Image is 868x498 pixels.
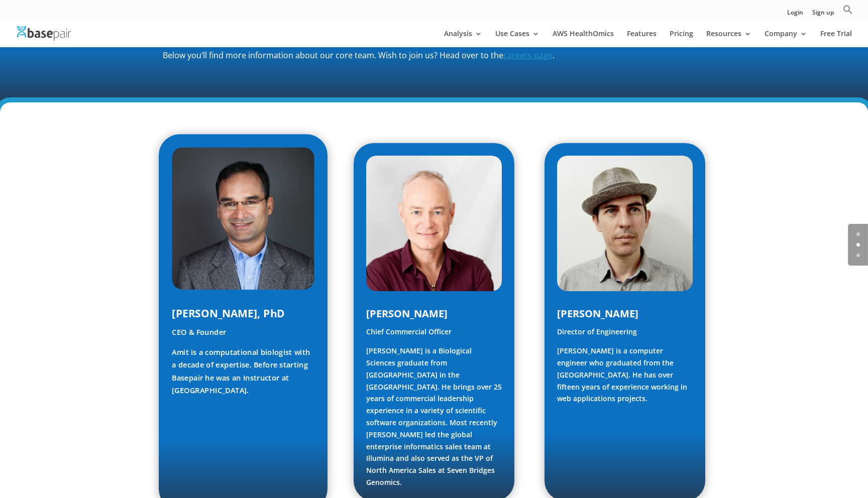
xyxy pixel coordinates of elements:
[444,30,482,47] a: Analysis
[172,346,314,396] p: Amit is a computational biologist with a decade of expertise. Before starting Basepair he was an ...
[820,30,852,47] a: Free Trial
[675,426,856,486] iframe: Drift Widget Chat Controller
[843,5,853,20] a: Search Icon Link
[557,307,638,320] span: [PERSON_NAME]
[495,30,539,47] a: Use Cases
[787,10,803,20] a: Login
[172,326,314,346] p: CEO & Founder
[706,30,751,47] a: Resources
[856,254,860,257] a: 2
[557,345,693,405] p: [PERSON_NAME] is a computer engineer who graduated from the [GEOGRAPHIC_DATA]. He has over fiftee...
[553,50,555,61] span: .
[557,326,693,345] p: Director of Engineering
[856,232,860,236] a: 0
[366,307,448,320] span: [PERSON_NAME]
[163,50,503,61] span: Below you’ll find more information about our core team. Wish to join us? Head over to the
[553,30,614,47] a: AWS HealthOmics
[843,5,853,15] svg: Search
[17,26,71,41] img: Basepair
[503,50,553,61] a: careers page
[172,306,285,320] span: [PERSON_NAME], PhD
[366,326,502,345] p: Chief Commercial Officer
[856,243,860,246] a: 1
[366,345,502,488] p: [PERSON_NAME] is a Biological Sciences graduate from [GEOGRAPHIC_DATA] in the [GEOGRAPHIC_DATA]. ...
[765,30,807,47] a: Company
[670,30,693,47] a: Pricing
[627,30,657,47] a: Features
[812,10,834,20] a: Sign up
